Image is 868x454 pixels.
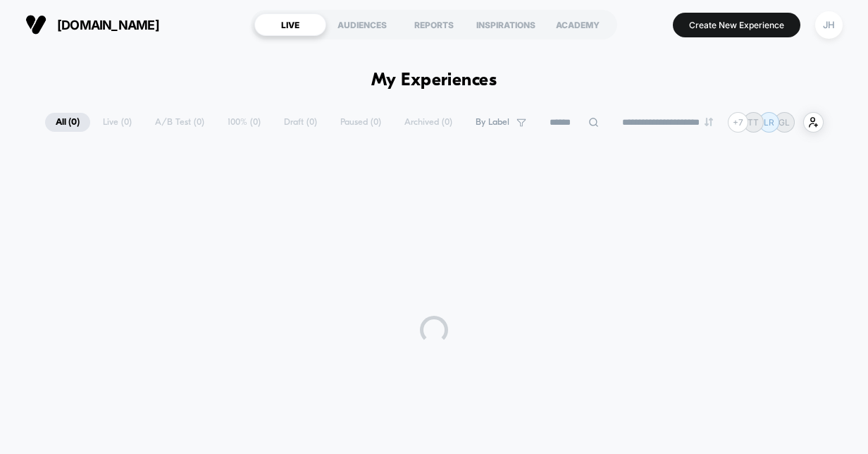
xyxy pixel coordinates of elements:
div: ACADEMY [542,13,614,36]
p: TT [748,117,759,128]
img: Visually logo [25,14,46,35]
span: [DOMAIN_NAME] [57,18,159,32]
button: JH [811,11,847,39]
button: Create New Experience [673,13,800,37]
div: REPORTS [398,13,470,36]
p: LR [764,117,774,128]
div: JH [815,11,843,39]
div: INSPIRATIONS [470,13,542,36]
button: [DOMAIN_NAME] [21,13,163,36]
div: AUDIENCES [326,13,398,36]
p: GL [779,117,790,128]
div: + 7 [728,112,748,133]
img: end [705,118,713,126]
span: By Label [476,117,509,128]
div: LIVE [254,13,326,36]
h1: My Experiences [371,70,497,91]
span: All ( 0 ) [45,113,90,132]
